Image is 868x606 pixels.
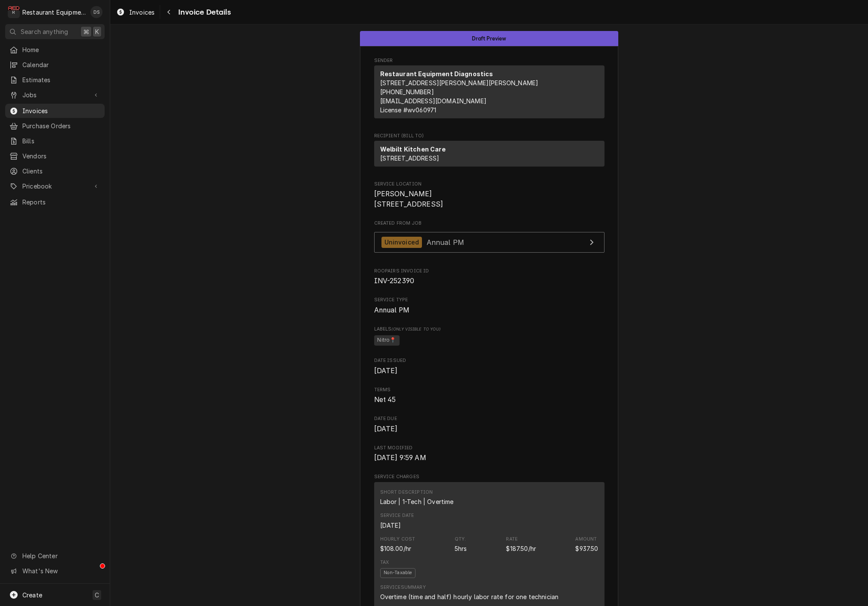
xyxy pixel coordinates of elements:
div: Short Description [380,489,454,506]
a: Go to Pricebook [5,179,105,193]
div: Service Date [380,512,414,529]
span: Calendar [22,60,100,69]
span: Estimates [22,75,100,84]
span: Net 45 [374,396,396,404]
span: Non-Taxable [380,568,416,578]
div: Restaurant Equipment Diagnostics's Avatar [8,6,20,18]
div: Status [360,31,618,46]
div: Recipient (Bill To) [374,141,604,167]
div: Service Date [380,512,414,519]
span: Last Modified [374,445,604,451]
span: ⌘ [83,27,89,36]
span: Create [22,591,42,599]
span: C [95,591,99,600]
button: Navigate back [162,5,176,19]
span: Labels [374,326,604,333]
span: Last Modified [374,453,604,463]
strong: Welbilt Kitchen Care [380,145,446,153]
div: Date Issued [374,357,604,376]
span: Search anything [21,27,68,36]
div: R [8,6,20,18]
span: Roopairs Invoice ID [374,268,604,275]
span: Terms [374,395,604,405]
span: Date Issued [374,366,604,376]
span: Clients [22,167,100,176]
span: Date Issued [374,357,604,364]
span: INV-252390 [374,277,415,285]
span: Invoices [129,8,155,17]
span: Home [22,45,100,54]
span: [DATE] [374,367,398,375]
div: Hourly Cost [380,536,415,543]
div: Cost [380,544,412,553]
span: Reports [22,198,100,207]
button: Search anything⌘K [5,24,105,39]
div: Derek Stewart's Avatar [90,6,102,18]
div: Cost [380,536,415,553]
div: Service Type [374,297,604,315]
a: Home [5,43,105,57]
a: Estimates [5,73,105,87]
div: Invoice Recipient [374,133,604,170]
span: Help Center [22,551,99,560]
span: Annual PM [427,238,464,246]
a: Invoices [113,5,158,19]
span: Service Type [374,305,604,315]
span: Created From Job [374,220,604,227]
a: Bills [5,134,105,148]
a: [PHONE_NUMBER] [380,88,434,96]
span: Recipient (Bill To) [374,133,604,139]
div: Sender [374,65,604,122]
a: Go to What's New [5,564,105,578]
span: Date Due [374,424,604,434]
span: Invoice Details [176,6,230,18]
a: View Job [374,232,604,253]
div: Service Summary [380,584,426,591]
span: Service Type [374,297,604,303]
div: Sender [374,65,604,118]
a: Clients [5,164,105,178]
strong: Restaurant Equipment Diagnostics [380,70,493,77]
div: Rate [506,536,518,543]
span: [STREET_ADDRESS][PERSON_NAME][PERSON_NAME] [380,79,539,87]
div: Service Date [380,521,401,530]
span: Service Charges [374,473,604,480]
a: Go to Help Center [5,549,105,563]
span: Terms [374,386,604,393]
span: What's New [22,566,99,575]
div: Service Location [374,181,604,210]
a: Invoices [5,104,105,118]
div: [object Object] [374,326,604,347]
span: Jobs [22,90,87,99]
span: Date Due [374,415,604,422]
span: Nitro📍 [374,335,400,346]
div: Price [506,536,536,553]
span: License # wv060971 [380,106,437,114]
span: [PERSON_NAME] [STREET_ADDRESS] [374,190,443,208]
a: Reports [5,195,105,209]
a: Purchase Orders [5,119,105,133]
span: Vendors [22,151,100,161]
div: Uninvoiced [381,237,422,248]
span: [STREET_ADDRESS] [380,155,440,162]
div: Qty. [455,536,466,543]
div: Quantity [455,536,467,553]
span: [DATE] [374,425,398,433]
span: [DATE] 9:59 AM [374,454,426,462]
div: Short Description [380,497,454,506]
span: Bills [22,136,100,145]
span: [object Object] [374,334,604,347]
div: Overtime (time and half) hourly labor rate for one technician [380,592,559,601]
div: Amount [575,536,597,543]
a: Calendar [5,58,105,72]
div: Quantity [455,544,467,553]
span: K [95,27,99,36]
span: Annual PM [374,306,409,314]
div: Date Due [374,415,604,434]
span: Pricebook [22,182,87,191]
span: Service Location [374,189,604,209]
div: Created From Job [374,220,604,257]
div: Roopairs Invoice ID [374,268,604,286]
div: DS [90,6,102,18]
span: Service Location [374,181,604,188]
